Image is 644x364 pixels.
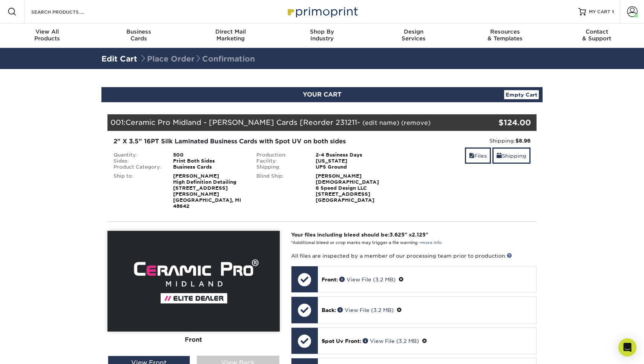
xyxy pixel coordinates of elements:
div: Front [107,332,280,348]
span: Business [93,28,185,35]
img: Primoprint [284,3,360,20]
span: Shop By [276,28,368,35]
span: shipping [497,153,502,159]
div: & Support [551,28,642,42]
div: Quantity: [108,152,167,158]
div: Facility: [251,158,310,164]
a: more info [421,240,442,245]
strong: [PERSON_NAME] High Definition Detailing [STREET_ADDRESS][PERSON_NAME] [GEOGRAPHIC_DATA], MI 48642 [173,173,241,209]
span: Contact [551,28,642,35]
strong: [PERSON_NAME][DEMOGRAPHIC_DATA] 6 Speed Design LLC [STREET_ADDRESS] [GEOGRAPHIC_DATA] [316,173,379,203]
div: Blind Ship: [251,173,310,203]
a: View File (3.2 MB) [339,276,396,283]
div: Products [2,28,93,42]
span: Ceramic Pro Midland - [PERSON_NAME] Cards [Reorder 231211- [126,118,360,126]
span: 2.125 [412,232,426,238]
a: Direct MailMarketing [185,24,276,48]
span: Direct Mail [185,28,276,35]
a: Files [465,147,491,164]
div: Sides: [108,158,167,164]
a: View File (3.2 MB) [363,338,419,344]
a: (edit name) [362,119,399,126]
span: Design [368,28,459,35]
span: View All [2,28,93,35]
a: DesignServices [368,24,459,48]
div: Shipping: [399,137,531,144]
div: & Templates [459,28,551,42]
span: Front: [322,276,338,283]
p: All files are inspected by a member of our processing team prior to production. [291,252,537,260]
span: Resources [459,28,551,35]
div: Services [368,28,459,42]
a: Empty Cart [504,90,539,99]
a: View File (3.2 MB) [337,307,394,313]
a: Edit Cart [101,54,137,63]
div: 2" X 3.5" 16PT Silk Laminated Business Cards with Spot UV on both sides [113,137,388,146]
div: 2-4 Business Days [310,152,393,158]
div: Cards [93,28,185,42]
div: Business Cards [167,164,251,170]
div: Open Intercom Messenger [618,338,636,356]
a: BusinessCards [93,24,185,48]
div: UPS Ground [310,164,393,170]
span: Place Order Confirmation [140,54,255,63]
div: Industry [276,28,368,42]
span: 3.625 [389,232,405,238]
span: YOUR CART [303,91,342,98]
small: *Additional bleed or crop marks may trigger a file warning – [291,240,442,245]
span: MY CART [589,9,610,15]
div: [US_STATE] [310,158,393,164]
input: SEARCH PRODUCTS..... [31,7,104,16]
div: 001: [107,114,465,131]
strong: $8.96 [515,138,531,144]
div: Print Both Sides [167,158,251,164]
div: Marketing [185,28,276,42]
a: (remove) [401,119,431,126]
div: 500 [167,152,251,158]
a: View AllProducts [2,24,93,48]
a: Resources& Templates [459,24,551,48]
span: Spot Uv Front: [322,338,361,344]
span: files [469,153,474,159]
span: 1 [612,9,614,14]
a: Shop ByIndustry [276,24,368,48]
div: Production: [251,152,310,158]
a: Contact& Support [551,24,642,48]
div: $124.00 [465,117,531,128]
strong: Your files including bleed should be: " x " [291,232,428,238]
span: Back: [322,307,336,313]
div: Shipping: [251,164,310,170]
div: Ship to: [108,173,167,209]
div: Product Category: [108,164,167,170]
a: Shipping [492,147,531,164]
